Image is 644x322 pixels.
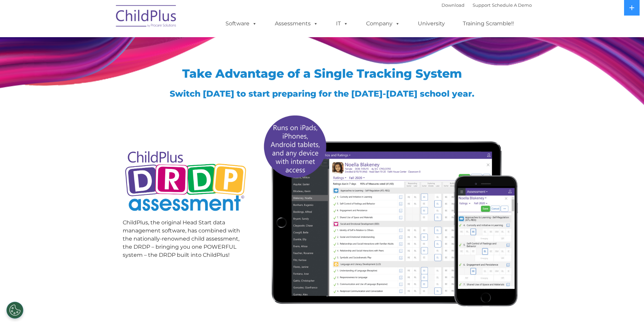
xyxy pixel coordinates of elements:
[113,0,180,34] img: ChildPlus by Procare Solutions
[182,66,462,81] span: Take Advantage of a Single Tracking System
[442,2,532,8] font: |
[123,219,240,258] span: ChildPlus, the original Head Start data management software, has combined with the nationally-ren...
[6,302,23,319] button: Cookies Settings
[411,17,452,30] a: University
[329,17,355,30] a: IT
[492,2,532,8] a: Schedule A Demo
[359,17,407,30] a: Company
[170,89,474,99] span: Switch [DATE] to start preparing for the [DATE]-[DATE] school year.
[268,17,325,30] a: Assessments
[473,2,491,8] a: Support
[123,144,249,220] img: Copyright - DRDP Logo
[259,110,522,311] img: All-devices
[219,17,264,30] a: Software
[456,17,521,30] a: Training Scramble!!
[442,2,464,8] a: Download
